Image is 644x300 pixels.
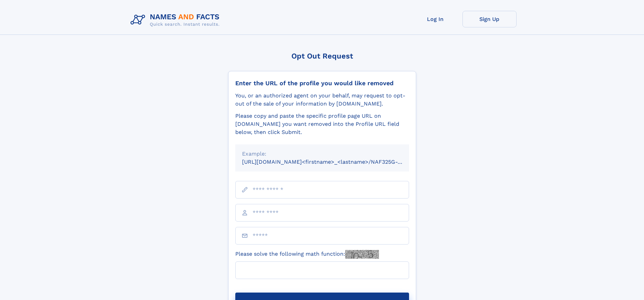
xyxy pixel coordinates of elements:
[242,159,422,165] small: [URL][DOMAIN_NAME]<firstname>_<lastname>/NAF325G-xxxxxxxx
[235,250,379,259] label: Please solve the following math function:
[235,92,409,108] div: You, or an authorized agent on your behalf, may request to opt-out of the sale of your informatio...
[235,79,409,87] div: Enter the URL of the profile you would like removed
[242,150,402,158] div: Example:
[235,112,409,136] div: Please copy and paste the specific profile page URL on [DOMAIN_NAME] you want removed into the Pr...
[228,52,416,60] div: Opt Out Request
[408,11,462,27] a: Log In
[462,11,517,27] a: Sign Up
[128,11,225,29] img: Logo Names and Facts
